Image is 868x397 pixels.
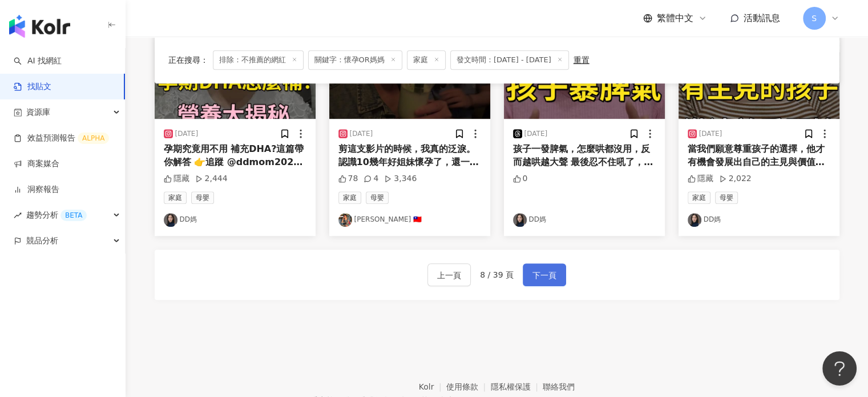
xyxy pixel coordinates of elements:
[364,173,378,185] div: 4
[26,202,87,228] span: 趨勢分析
[688,173,713,185] div: 隱藏
[688,191,710,204] span: 家庭
[574,55,590,65] div: 重置
[164,173,189,185] div: 隱藏
[14,55,62,67] a: searchAI 找網紅
[14,133,109,144] a: 效益預測報告ALPHA
[213,50,304,70] span: 排除：不推薦的網紅
[524,129,548,139] div: [DATE]
[532,268,556,282] span: 下一頁
[744,13,780,23] span: 活動訊息
[419,382,446,391] a: Kolr
[308,50,402,70] span: 關鍵字：懷孕OR媽媽
[366,191,389,204] span: 母嬰
[164,191,187,204] span: 家庭
[384,173,417,185] div: 3,346
[9,15,70,38] img: logo
[657,12,693,25] span: 繁體中文
[715,191,738,204] span: 母嬰
[164,143,306,282] span: 孕期究竟用不用 補充DHA?這篇帶你解答 👉追蹤 @ddmom2020 讓你知識育兒 🔗分享給你懷孕中或是當媽媽的朋友 ▶️存起來隨時看 #DD媽的育兒教養 #孕婦 #孕媽咪 #孕期 #懷孕 #...
[191,191,214,204] span: 母嬰
[513,143,655,333] span: 孩子一發脾氣，怎麼哄都沒用，反而越哄越大聲 最後忍不住吼了，吼完又滿滿愧疚…… 你也有過這樣的時候嗎？歡迎在留言區分享你的故事 💛 追蹤 @ddmom2020陪你正向教養，優雅育兒 💬 歡迎分享...
[14,211,22,219] span: rise
[812,12,817,25] span: S
[350,129,373,139] div: [DATE]
[164,213,306,227] a: KOL AvatarDD媽
[822,351,857,386] iframe: Help Scout Beacon - Open
[338,213,352,227] img: KOL Avatar
[699,129,722,139] div: [DATE]
[175,129,199,139] div: [DATE]
[338,191,361,204] span: 家庭
[26,99,50,125] span: 資源庫
[338,173,358,185] div: 78
[450,50,569,70] span: 發文時間：[DATE] - [DATE]
[164,213,177,227] img: KOL Avatar
[338,143,479,320] span: 剪這支影片的時候，我真的泛淚。認識10幾年好姐妹懷孕了，還一臉幸福地準備當媽，超級不可思議！！（我認真在電腦前噴咖啡） 對我這種愛控制的人來說，她那種「他就來了」的劇本，我其實覺得很棒，也希望自...
[14,184,59,195] a: 洞察報告
[719,173,752,185] div: 2,022
[407,50,446,70] span: 家庭
[437,268,461,282] span: 上一頁
[688,213,701,227] img: KOL Avatar
[26,228,58,254] span: 競品分析
[513,173,528,185] div: 0
[543,382,575,391] a: 聯絡我們
[427,263,471,286] button: 上一頁
[195,173,228,185] div: 2,444
[14,158,59,170] a: 商案媒合
[480,270,514,279] span: 8 / 39 頁
[60,210,87,221] div: BETA
[168,55,208,65] span: 正在搜尋 ：
[513,213,656,227] a: KOL AvatarDD媽
[688,213,830,227] a: KOL AvatarDD媽
[491,382,543,391] a: 隱私權保護
[688,143,827,333] span: 當我們願意尊重孩子的選擇，他才有機會發展出自己的主見與價值觀 被理解的孩子，更願意合作；被尊重的孩子，更有底氣面對世界 💛 追蹤 @ddmom2020陪你正向教養，優雅育兒 💬 歡迎分享，給孩子...
[14,81,51,93] a: 找貼文
[446,382,491,391] a: 使用條款
[513,213,527,227] img: KOL Avatar
[338,213,481,227] a: KOL Avatar[PERSON_NAME] 🇹🇼
[523,263,566,286] button: 下一頁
